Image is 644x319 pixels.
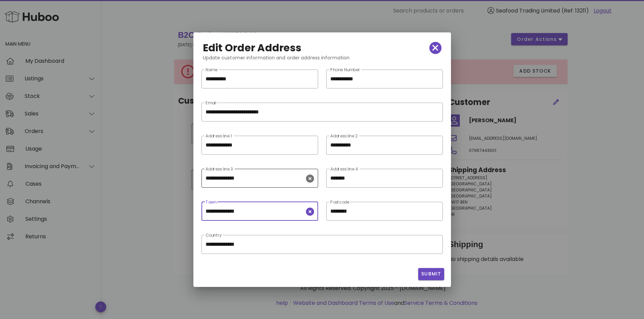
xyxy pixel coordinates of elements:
[306,208,314,216] button: clear icon
[206,167,233,172] label: Address line 3
[206,101,216,106] label: Email
[206,134,232,139] label: Address line 1
[203,43,302,53] h2: Edit Order Address
[330,200,349,205] label: Postcode
[330,68,360,73] label: Phone Number
[306,175,314,183] button: clear icon
[206,68,217,73] label: Name
[206,233,222,238] label: Country
[330,134,358,139] label: Address line 2
[206,200,216,205] label: Town
[330,167,358,172] label: Address line 4
[421,270,442,277] span: Submit
[197,54,447,67] div: Update customer information and order address information
[418,268,444,280] button: Submit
